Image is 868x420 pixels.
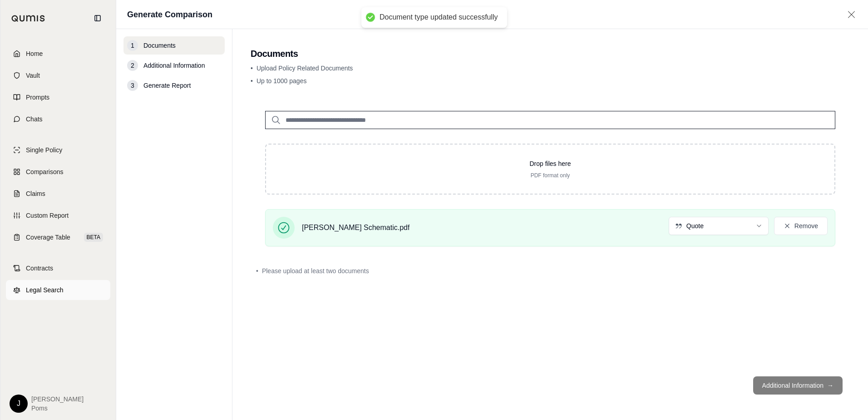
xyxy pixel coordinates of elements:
[6,44,110,64] a: Home
[31,404,84,413] span: Poms
[6,140,110,160] a: Single Policy
[6,184,110,204] a: Claims
[127,80,138,91] div: 3
[256,266,258,275] span: •
[251,65,253,72] span: •
[281,172,820,179] p: PDF format only
[11,15,45,22] img: Qumis Logo
[26,211,69,220] span: Custom Report
[6,87,110,107] a: Prompts
[262,266,369,275] span: Please upload at least two documents
[6,109,110,129] a: Chats
[26,285,64,295] span: Legal Search
[26,71,40,80] span: Vault
[6,205,110,225] a: Custom Report
[26,167,63,176] span: Comparisons
[143,41,176,50] span: Documents
[380,13,498,22] div: Document type updated successfully
[6,258,110,278] a: Contracts
[26,115,43,124] span: Chats
[127,8,212,21] h1: Generate Comparison
[90,11,105,25] button: Collapse sidebar
[26,233,70,242] span: Coverage Table
[143,61,205,70] span: Additional Information
[26,264,53,273] span: Contracts
[26,189,45,198] span: Claims
[256,65,353,72] span: Upload Policy Related Documents
[302,222,409,233] span: [PERSON_NAME] Schematic.pdf
[26,93,49,102] span: Prompts
[31,395,84,404] span: [PERSON_NAME]
[127,60,138,71] div: 2
[251,77,253,85] span: •
[26,49,43,58] span: Home
[6,162,110,182] a: Comparisons
[6,227,110,247] a: Coverage TableBETA
[774,217,828,235] button: Remove
[281,159,820,168] p: Drop files here
[256,77,307,85] span: Up to 1000 pages
[143,81,191,90] span: Generate Report
[251,47,850,60] h2: Documents
[6,280,110,300] a: Legal Search
[10,395,28,413] div: J
[127,40,138,51] div: 1
[26,145,62,155] span: Single Policy
[6,65,110,85] a: Vault
[84,233,103,242] span: BETA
